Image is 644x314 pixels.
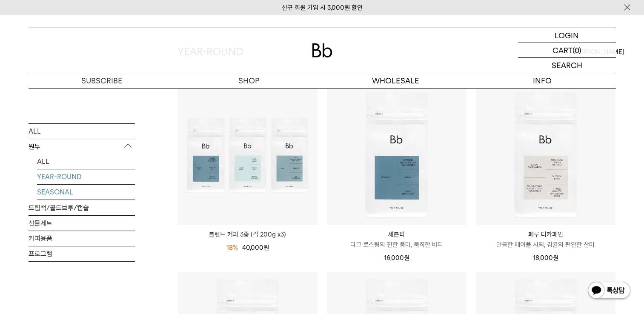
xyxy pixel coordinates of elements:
span: 18,000 [533,254,558,262]
span: 원 [553,254,558,262]
a: 선물세트 [29,216,135,231]
img: 로고 [312,43,332,57]
a: LOGIN [518,28,616,43]
a: ALL [29,124,135,139]
a: YEAR-ROUND [37,169,135,184]
img: 카카오톡 채널 1:1 채팅 버튼 [587,281,631,301]
img: 세븐티 [327,86,467,225]
a: SUBSCRIBE [29,73,175,88]
div: 18% [226,243,238,253]
p: (0) [572,43,581,57]
span: 40,000 [242,244,269,251]
p: CART [552,43,572,57]
a: SHOP [175,73,322,88]
span: 원 [404,254,409,262]
a: 커피용품 [29,231,135,246]
p: 달콤한 메이플 시럽, 감귤의 편안한 산미 [476,240,615,250]
p: WHOLESALE [322,73,469,88]
img: 페루 디카페인 [476,86,615,225]
p: LOGIN [555,28,579,43]
a: 블렌드 커피 3종 (각 200g x3) [178,229,318,240]
p: 다크 로스팅의 진한 풍미, 묵직한 바디 [327,240,467,250]
span: 원 [263,244,269,251]
a: CART (0) [518,43,616,58]
p: SEARCH [552,58,582,73]
p: 세븐티 [327,229,467,240]
p: INFO [469,73,616,88]
a: 프로그램 [29,246,135,261]
a: SEASONAL [37,185,135,200]
p: 페루 디카페인 [476,229,615,240]
a: 신규 회원 가입 시 3,000원 할인 [282,4,363,11]
a: 드립백/콜드브루/캡슐 [29,200,135,215]
a: ALL [37,154,135,169]
a: 세븐티 다크 로스팅의 진한 풍미, 묵직한 바디 [327,229,467,250]
img: 블렌드 커피 3종 (각 200g x3) [178,86,318,225]
a: 페루 디카페인 달콤한 메이플 시럽, 감귤의 편안한 산미 [476,229,615,250]
p: 원두 [29,139,135,154]
span: 16,000 [384,254,409,262]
